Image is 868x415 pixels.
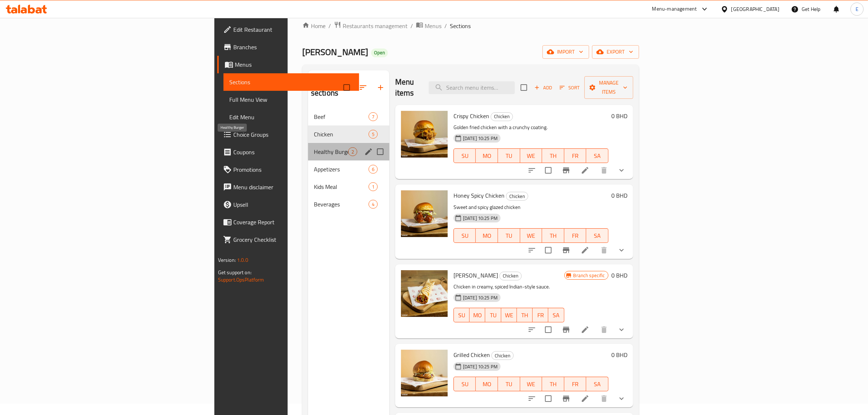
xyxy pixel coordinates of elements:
button: SU [454,228,476,243]
a: Menu disclaimer [217,178,359,196]
span: Edit Restaurant [233,25,354,34]
span: Get support on: [218,268,252,277]
span: E [856,5,859,13]
span: TU [488,310,498,321]
button: SA [586,148,608,163]
svg: Show Choices [617,325,626,334]
img: Honey Spicy Chicken [401,190,448,237]
div: Chicken [506,192,528,201]
div: Open [371,49,388,57]
span: MO [479,151,495,161]
span: MO [472,310,482,321]
div: Appetizers [314,165,369,174]
span: Add [533,84,553,92]
button: show more [613,162,630,179]
span: Chicken [492,352,513,360]
a: Edit menu item [581,394,589,403]
a: Promotions [217,161,359,178]
button: FR [564,228,587,243]
span: WE [523,151,540,161]
span: Select to update [541,391,556,406]
button: Sort [558,82,581,93]
a: Edit menu item [581,325,589,334]
span: Grocery Checklist [233,235,354,244]
span: Honey Spicy Chicken [454,190,505,201]
button: sort-choices [523,162,541,179]
span: [DATE] 10:25 PM [460,363,501,370]
div: Chicken5 [308,125,389,143]
span: [DATE] 10:25 PM [460,135,501,142]
span: WE [523,379,540,389]
div: Chicken [314,130,369,139]
span: Crispy Chicken [454,110,489,121]
span: Branches [233,43,354,51]
span: FR [567,151,584,161]
span: Edit Menu [229,113,354,121]
button: SU [454,377,476,391]
span: Chicken [500,272,521,280]
button: FR [533,308,548,322]
a: Menus [217,56,359,73]
button: delete [595,162,613,179]
span: Select to update [541,322,556,337]
p: Sweet and spicy glazed chicken [454,203,608,212]
h6: 0 BHD [611,270,627,280]
span: [PERSON_NAME] [454,270,498,281]
a: Edit Restaurant [217,21,359,38]
span: Sections [229,78,354,86]
button: TH [542,228,564,243]
a: Coverage Report [217,213,359,231]
button: SA [586,228,608,243]
button: show more [613,241,630,259]
button: sort-choices [523,390,541,407]
span: export [598,47,633,57]
span: Choice Groups [233,130,354,139]
span: MO [479,230,495,241]
nav: Menu sections [308,105,389,216]
img: Tikka Masala [401,270,448,317]
button: Branch-specific-item [557,321,575,338]
button: WE [520,228,542,243]
button: Manage items [584,76,633,99]
img: Grilled Chicken [401,350,448,396]
h6: 0 BHD [611,111,627,121]
button: show more [613,321,630,338]
span: Kids Meal [314,182,369,191]
span: Menus [425,22,441,30]
button: FR [564,377,587,391]
svg: Show Choices [617,246,626,255]
button: export [592,45,639,59]
button: TU [498,148,520,163]
span: 2 [349,148,357,155]
button: Branch-specific-item [557,390,575,407]
button: show more [613,390,630,407]
span: SA [589,151,606,161]
input: search [429,81,515,94]
span: Chicken [506,192,528,201]
li: / [410,22,413,30]
button: TU [498,228,520,243]
button: TH [542,377,564,391]
span: Coupons [233,148,354,156]
span: TU [501,379,517,389]
a: Choice Groups [217,126,359,143]
span: SU [457,310,467,321]
div: Chicken [499,272,522,280]
a: Edit menu item [581,246,589,255]
div: Healthy Burger2edit [308,143,389,160]
span: SU [457,230,473,241]
button: WE [501,308,517,322]
span: Chicken [491,112,513,121]
span: Sort [560,84,580,92]
span: Version: [218,255,236,265]
span: 1 [369,183,377,190]
span: TH [545,230,561,241]
button: WE [520,377,542,391]
a: Support.OpsPlatform [218,275,264,284]
span: Select to update [541,163,556,178]
span: Sections [450,22,471,30]
a: Edit Menu [223,108,359,126]
span: TU [501,151,517,161]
